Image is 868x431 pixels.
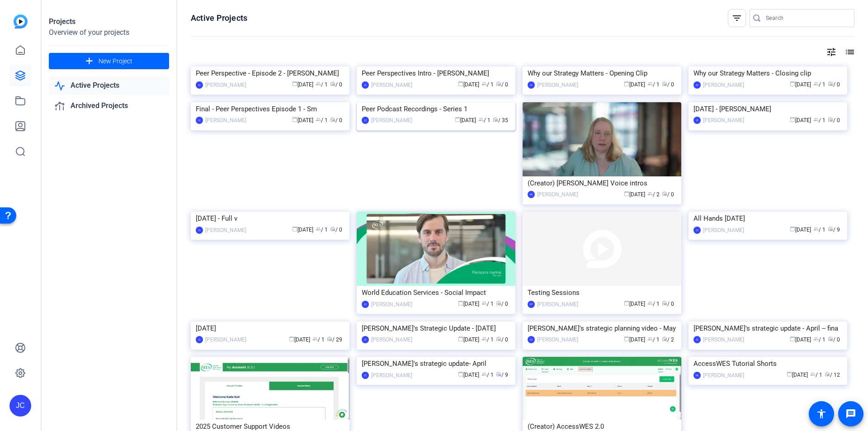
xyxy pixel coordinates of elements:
span: radio [662,191,667,196]
div: JC [196,117,203,124]
div: Overview of your projects [49,27,169,38]
span: / 0 [828,117,840,123]
div: Final - Peer Perspectives Episode 1 - Sm [196,102,344,116]
span: calendar_today [292,117,297,122]
span: / 0 [496,81,508,88]
span: calendar_today [790,336,795,341]
a: Active Projects [49,76,169,95]
div: [PERSON_NAME] [703,226,744,235]
div: [PERSON_NAME]'s strategic planning video - May [528,322,676,335]
span: / 0 [662,191,674,198]
span: / 1 [312,336,325,343]
span: / 0 [828,336,840,343]
mat-icon: accessibility [816,408,827,419]
span: group [813,336,819,341]
div: [PERSON_NAME] [537,81,578,90]
div: [PERSON_NAME]'s Strategic Update - [DATE] [362,322,510,335]
span: radio [828,336,833,341]
span: calendar_today [624,191,629,196]
div: Peer Perspective - Episode 2 - [PERSON_NAME] [196,66,344,80]
span: / 0 [496,336,508,343]
span: group [813,117,819,122]
div: JC [362,336,369,343]
span: / 9 [496,372,508,378]
div: AccessWES Tutorial Shorts [693,357,842,370]
span: / 1 [481,81,494,88]
span: group [481,81,487,86]
span: / 0 [662,301,674,307]
span: [DATE] [624,336,645,343]
div: [PERSON_NAME] [205,116,246,125]
span: / 1 [647,301,660,307]
span: / 1 [813,117,826,123]
span: / 0 [330,117,342,123]
span: radio [662,81,667,86]
span: / 0 [330,81,342,88]
span: radio [828,117,833,122]
div: JC [693,336,701,343]
span: / 1 [647,81,660,88]
div: JC [196,227,203,234]
span: / 29 [327,336,342,343]
div: [PERSON_NAME] [703,335,744,344]
div: Peer Perspectives Intro - [PERSON_NAME] [362,66,510,80]
span: calendar_today [455,117,460,122]
span: calendar_today [624,81,629,86]
div: [PERSON_NAME] [703,371,744,380]
span: [DATE] [292,117,313,123]
div: All Hands [DATE] [693,212,842,225]
div: [PERSON_NAME]'s strategic update - April -- fina [693,322,842,335]
span: [DATE] [455,117,476,123]
span: radio [828,226,833,232]
span: group [481,371,487,377]
div: Peer Podcast Recordings - Series 1 [362,102,510,116]
span: / 35 [493,117,508,123]
mat-icon: tune [826,47,837,57]
div: [PERSON_NAME]'s strategic update- April [362,357,510,370]
span: calendar_today [292,226,297,232]
img: blue-gradient.svg [14,14,28,28]
span: radio [330,117,335,122]
span: / 1 [316,227,328,233]
div: [DATE] - Full v [196,212,344,225]
div: JC [528,336,535,343]
div: [DATE] - [PERSON_NAME] [693,102,842,116]
div: Why our Strategy Matters - Opening Clip [528,66,676,80]
div: [PERSON_NAME] [537,335,578,344]
span: radio [662,300,667,306]
span: / 2 [662,336,674,343]
div: [PERSON_NAME] [537,190,578,199]
div: KK [528,191,535,198]
div: JC [362,301,369,308]
h1: Active Projects [191,13,247,24]
span: calendar_today [289,336,294,341]
span: / 9 [828,227,840,233]
span: [DATE] [790,81,811,88]
div: Why our Strategy Matters - Closing clip [693,66,842,80]
span: group [316,226,321,232]
span: group [647,336,653,341]
div: JC [9,395,31,417]
span: / 1 [316,81,328,88]
div: [PERSON_NAME] [205,226,246,235]
span: [DATE] [790,336,811,343]
div: [PERSON_NAME] [205,335,246,344]
span: [DATE] [624,301,645,307]
span: / 1 [481,372,494,378]
div: (Creator) [PERSON_NAME] Voice intros [528,176,676,190]
span: / 1 [810,372,822,378]
span: radio [496,300,501,306]
span: radio [330,81,335,86]
input: Search [766,13,847,24]
span: / 1 [647,336,660,343]
span: group [481,336,487,341]
span: / 0 [828,81,840,88]
div: JC [196,81,203,89]
span: radio [496,371,501,377]
span: group [647,81,653,86]
span: group [813,81,819,86]
span: [DATE] [624,191,645,198]
span: / 1 [481,301,494,307]
div: Testing Sessions [528,286,676,299]
span: radio [662,336,667,341]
